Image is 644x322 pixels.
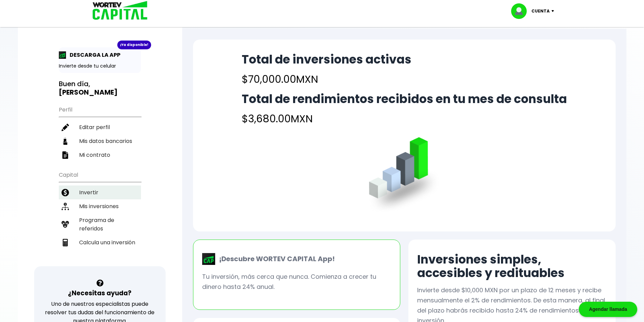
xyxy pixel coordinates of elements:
h4: $3,680.00 MXN [242,111,567,126]
p: Invierte desde tu celular [59,63,141,70]
img: editar-icon.952d3147.svg [62,124,69,131]
img: calculadora-icon.17d418c4.svg [62,239,69,246]
a: Programa de referidos [59,213,141,236]
img: wortev-capital-app-icon [202,253,216,265]
p: Cuenta [531,6,550,16]
a: Mis inversiones [59,199,141,213]
p: DESCARGA LA APP [66,51,120,59]
h4: $70,000.00 MXN [242,72,411,87]
h3: ¿Necesitas ayuda? [68,288,132,298]
img: recomiendanos-icon.9b8e9327.svg [62,221,69,228]
b: [PERSON_NAME] [59,88,118,97]
h2: Total de rendimientos recibidos en tu mes de consulta [242,92,567,106]
p: Tu inversión, más cerca que nunca. Comienza a crecer tu dinero hasta 24% anual. [202,272,391,292]
img: invertir-icon.b3b967d7.svg [62,189,69,196]
img: profile-image [511,3,531,19]
ul: Capital [59,167,141,266]
img: app-icon [59,51,66,59]
p: ¡Descubre WORTEV CAPITAL App! [216,254,335,264]
img: inversiones-icon.6695dc30.svg [62,203,69,210]
a: Mi contrato [59,148,141,162]
a: Calcula una inversión [59,236,141,249]
a: Mis datos bancarios [59,134,141,148]
img: grafica.516fef24.png [366,137,443,214]
div: ¡Ya disponible! [117,41,151,49]
h2: Total de inversiones activas [242,53,411,66]
a: Editar perfil [59,120,141,134]
h2: Inversiones simples, accesibles y redituables [417,253,607,280]
img: datos-icon.10cf9172.svg [62,138,69,145]
h3: Buen día, [59,80,141,97]
img: contrato-icon.f2db500c.svg [62,151,69,159]
div: Agendar llamada [579,302,637,317]
img: icon-down [550,10,559,12]
a: Invertir [59,185,141,199]
ul: Perfil [59,102,141,162]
